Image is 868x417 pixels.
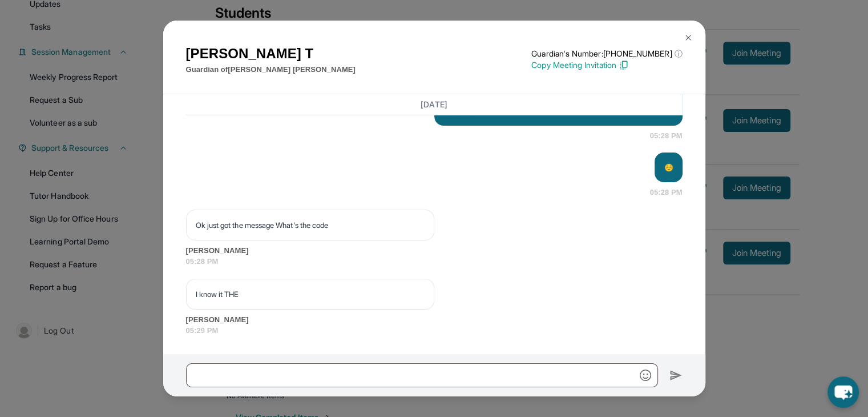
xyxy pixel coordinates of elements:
img: Copy Icon [619,60,629,70]
span: 05:28 PM [186,256,683,267]
span: 05:28 PM [650,187,683,198]
p: Copy Meeting Invitation [531,59,682,71]
img: Emoji [640,370,651,381]
img: Close Icon [684,33,693,42]
span: [PERSON_NAME] [186,314,683,326]
p: Guardian's Number: [PHONE_NUMBER] [531,48,682,59]
span: 05:28 PM [650,130,683,142]
h1: [PERSON_NAME] T [186,43,356,64]
img: Send icon [669,368,683,382]
p: ☺️ [664,162,673,173]
p: Ok just got the message What's the code [196,219,425,231]
h3: [DATE] [186,99,683,110]
span: ⓘ [674,48,682,59]
p: Guardian of [PERSON_NAME] [PERSON_NAME] [186,64,356,75]
p: I know it THE [196,288,425,300]
button: chat-button [827,376,859,408]
span: 05:29 PM [186,325,683,336]
span: [PERSON_NAME] [186,245,683,256]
